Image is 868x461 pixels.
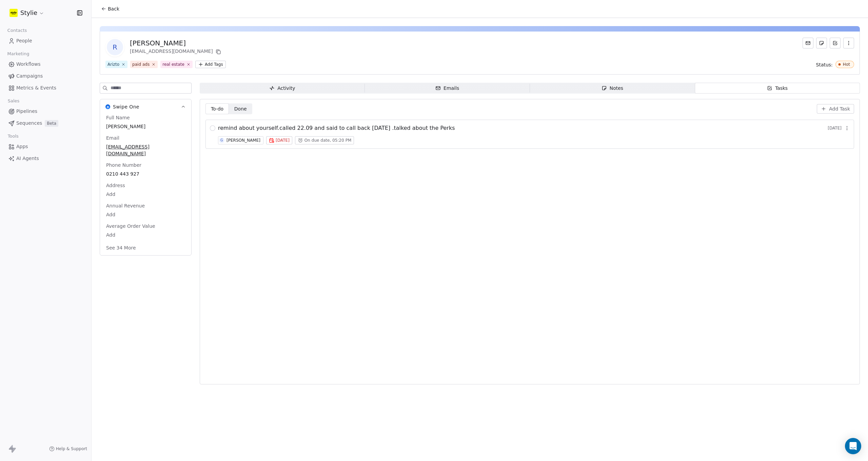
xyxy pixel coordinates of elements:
[195,61,226,68] button: Add Tags
[266,136,292,144] button: [DATE]
[106,211,185,218] span: Add
[5,106,86,117] a: Pipelines
[105,182,126,189] span: Address
[269,85,295,92] div: Activity
[130,48,222,56] div: [EMAIL_ADDRESS][DOMAIN_NAME]
[16,73,43,80] span: Campaigns
[5,141,86,152] a: Apps
[107,39,123,55] span: R
[106,123,185,130] span: [PERSON_NAME]
[828,125,842,131] span: [DATE]
[5,96,22,106] span: Sales
[100,99,191,114] button: Swipe OneSwipe One
[107,61,119,67] div: Arizto
[56,446,87,452] span: Help & Support
[105,104,110,109] img: Swipe One
[100,114,191,255] div: Swipe OneSwipe One
[8,7,46,19] button: Stylie
[16,37,32,44] span: People
[845,438,861,454] div: Open Intercom Messenger
[5,35,86,46] a: People
[5,118,86,129] a: SequencesBeta
[5,82,86,94] a: Metrics & Events
[304,138,352,143] span: On due date, 05:20 PM
[4,49,32,59] span: Marketing
[601,85,623,92] div: Notes
[105,135,121,141] span: Email
[20,8,37,17] span: Stylie
[45,120,58,127] span: Beta
[108,5,119,12] span: Back
[829,105,850,112] span: Add Task
[16,120,42,127] span: Sequences
[113,103,139,110] span: Swipe One
[817,104,854,114] button: Add Task
[435,85,459,92] div: Emails
[16,108,37,115] span: Pipelines
[816,61,833,68] span: Status:
[97,3,123,15] button: Back
[276,138,290,143] span: [DATE]
[5,131,21,141] span: Tools
[106,171,185,177] span: 0210 443 927
[16,61,41,68] span: Workflows
[4,25,30,36] span: Contacts
[162,61,184,67] div: real estate
[218,124,455,132] span: remind about yourself.called 22.09 and said to call back [DATE] .talked about the Perks
[49,446,87,452] a: Help & Support
[105,223,157,229] span: Average Order Value
[105,162,143,168] span: Phone Number
[234,105,247,113] span: Done
[105,202,146,209] span: Annual Revenue
[9,9,18,17] img: stylie-square-yellow.svg
[295,136,354,144] button: On due date, 05:20 PM
[5,153,86,164] a: AI Agents
[226,138,260,143] div: [PERSON_NAME]
[5,71,86,82] a: Campaigns
[106,191,185,198] span: Add
[220,138,223,143] div: G
[843,62,850,67] div: Hot
[106,143,185,157] span: [EMAIL_ADDRESS][DOMAIN_NAME]
[130,38,222,48] div: [PERSON_NAME]
[16,143,28,150] span: Apps
[16,84,56,92] span: Metrics & Events
[16,155,39,162] span: AI Agents
[105,114,131,121] span: Full Name
[106,232,185,238] span: Add
[102,242,140,254] button: See 34 More
[132,61,150,67] div: paid ads
[5,59,86,70] a: Workflows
